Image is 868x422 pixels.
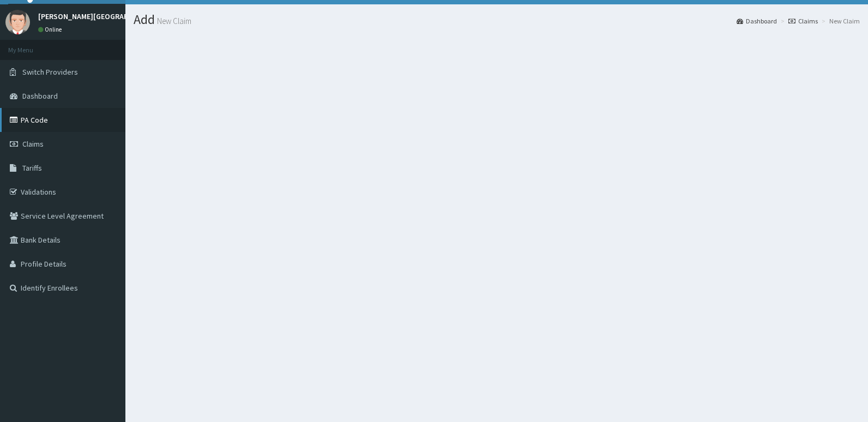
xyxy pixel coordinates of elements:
p: [PERSON_NAME][GEOGRAPHIC_DATA] [38,13,164,20]
span: Dashboard [22,91,58,101]
a: Online [38,26,64,33]
li: New Claim [819,16,860,26]
a: Claims [788,16,818,26]
a: Dashboard [737,16,777,26]
h1: Add [134,13,860,27]
span: Tariffs [22,163,42,173]
span: Claims [22,139,44,149]
small: New Claim [155,17,191,25]
span: Switch Providers [22,67,78,77]
img: User Image [5,10,30,34]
